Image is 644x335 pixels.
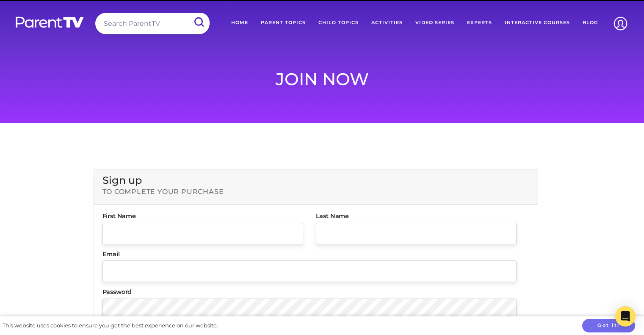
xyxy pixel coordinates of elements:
a: Blog [576,13,604,33]
h6: to complete your purchase [102,188,529,196]
a: Video Series [409,13,461,33]
button: Got it! [582,319,635,332]
label: Password [102,289,517,295]
input: Search ParentTV [95,13,210,34]
img: parenttv-logo-white.4c85aaf.svg [15,16,85,28]
label: Email [102,251,517,257]
h1: Join now [87,69,557,89]
div: Open Intercom Messenger [615,306,636,327]
h4: Sign up [102,174,529,187]
a: Interactive Courses [498,13,576,33]
div: This website uses cookies to ensure you get the best experience on our website. [3,321,218,329]
label: First Name [102,213,303,219]
a: Child Topics [312,13,365,33]
label: Last Name [316,213,517,219]
input: Submit [188,13,210,32]
a: Home [225,13,254,33]
a: Parent Topics [254,13,312,33]
img: Account [610,13,631,34]
a: Activities [365,13,409,33]
a: Experts [461,13,498,33]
